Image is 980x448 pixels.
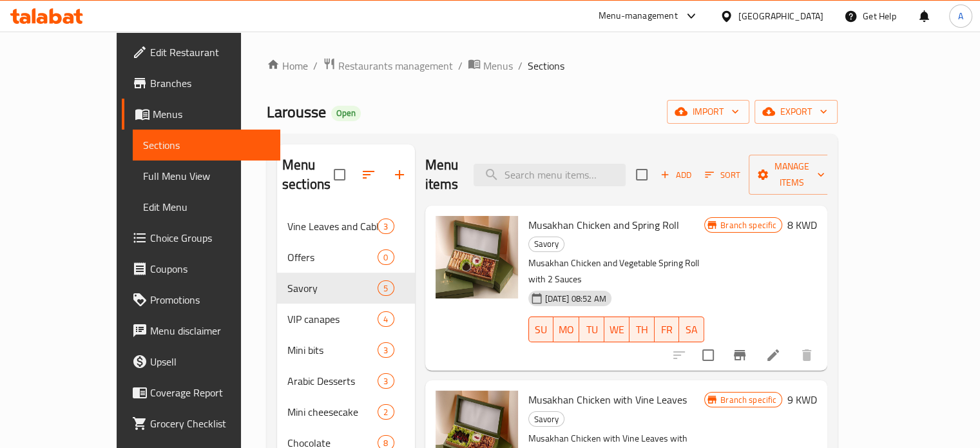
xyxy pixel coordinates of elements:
[629,317,655,342] button: TH
[765,347,781,363] a: Edit menu item
[697,165,749,185] span: Sort items
[150,354,270,369] span: Upsell
[122,346,280,377] a: Upsell
[150,230,270,246] span: Choice Groups
[528,390,687,409] span: Musakhan Chicken with Vine Leaves
[667,100,749,124] button: import
[122,284,280,315] a: Promotions
[277,242,415,273] div: Offers0
[378,375,393,387] span: 3
[660,320,675,339] span: FR
[378,373,394,389] div: items
[529,237,564,251] span: Savory
[287,373,378,389] span: Arabic Desserts
[679,317,704,342] button: SA
[122,408,280,439] a: Grocery Checklist
[655,165,697,185] span: Add item
[122,222,280,253] a: Choice Groups
[684,320,699,339] span: SA
[378,311,394,327] div: items
[528,215,679,235] span: Musakhan Chicken and Spring Roll
[715,394,782,406] span: Branch specific
[378,220,393,233] span: 3
[483,58,513,73] span: Menus
[133,161,280,191] a: Full Menu View
[715,219,782,231] span: Branch specific
[287,342,378,358] div: Mini bits
[277,396,415,427] div: Mini cheesecake2
[378,404,394,420] div: items
[287,219,378,234] span: Vine Leaves and Cabbage
[528,237,564,252] div: Savory
[378,280,394,296] div: items
[282,155,334,194] h2: Menu sections
[528,317,554,342] button: SU
[579,317,604,342] button: TU
[655,317,680,342] button: FR
[122,99,280,130] a: Menus
[559,320,574,339] span: MO
[754,100,838,124] button: export
[150,416,270,431] span: Grocery Checklist
[338,58,453,73] span: Restaurants management
[133,130,280,161] a: Sections
[378,282,393,295] span: 5
[528,411,564,427] div: Savory
[610,320,624,339] span: WE
[738,9,823,23] div: [GEOGRAPHIC_DATA]
[599,8,678,24] div: Menu-management
[378,313,393,326] span: 4
[313,58,318,73] li: /
[695,342,722,369] span: Select to update
[287,280,378,296] span: Savory
[353,159,384,190] span: Sort sections
[378,406,393,418] span: 2
[604,317,629,342] button: WE
[702,165,744,185] button: Sort
[655,165,697,185] button: Add
[277,365,415,396] div: Arabic Desserts3
[765,104,827,120] span: export
[122,253,280,284] a: Coupons
[378,251,393,264] span: 0
[378,342,394,358] div: items
[749,155,835,195] button: Manage items
[267,57,838,74] nav: breadcrumb
[553,317,579,342] button: MO
[474,164,626,186] input: search
[791,340,822,371] button: delete
[378,249,394,265] div: items
[331,106,361,121] div: Open
[267,58,308,73] a: Home
[518,58,523,73] li: /
[143,168,270,184] span: Full Menu View
[267,97,326,126] span: Larousse
[677,104,739,120] span: import
[122,377,280,408] a: Coverage Report
[540,293,611,305] span: [DATE] 08:52 AM
[287,249,378,265] div: Offers
[635,320,649,339] span: TH
[150,44,270,60] span: Edit Restaurant
[277,335,415,365] div: Mini bits3
[150,323,270,338] span: Menu disclaimer
[658,168,693,182] span: Add
[323,57,453,74] a: Restaurants management
[277,273,415,304] div: Savory5
[528,255,705,287] p: Musakhan Chicken and Vegetable Spring Roll with 2 Sauces
[787,391,817,409] h6: 9 KWD
[287,404,378,420] span: Mini cheesecake
[331,108,361,119] span: Open
[122,315,280,346] a: Menu disclaimer
[150,385,270,400] span: Coverage Report
[378,344,393,356] span: 3
[534,320,549,339] span: SU
[436,216,518,298] img: Musakhan Chicken and Spring Roll
[425,155,459,194] h2: Menu items
[277,211,415,242] div: Vine Leaves and Cabbage3
[529,412,564,427] span: Savory
[150,292,270,307] span: Promotions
